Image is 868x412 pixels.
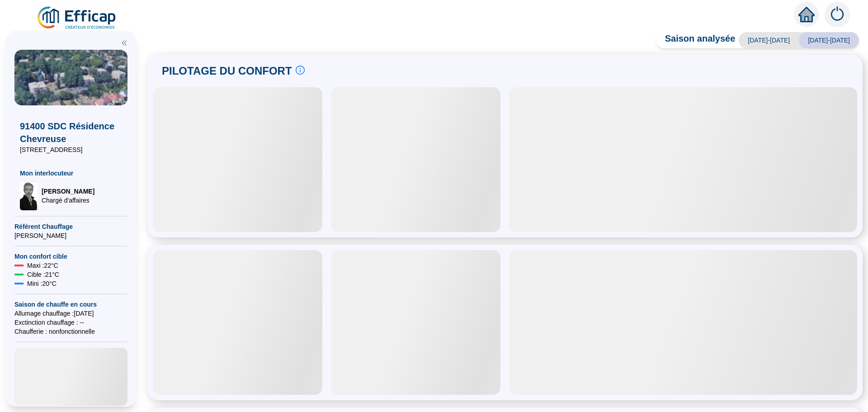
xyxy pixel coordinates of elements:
img: efficap energie logo [36,5,118,31]
span: info-circle [296,66,305,75]
span: [STREET_ADDRESS] [20,145,122,154]
span: [PERSON_NAME] [14,231,127,240]
span: [DATE]-[DATE] [739,32,799,48]
span: Référent Chauffage [14,222,127,231]
span: Mini : 20 °C [27,279,57,288]
span: double-left [121,40,127,46]
span: home [798,6,815,23]
span: Exctinction chauffage : -- [14,318,127,327]
span: Cible : 21 °C [27,270,59,279]
span: Maxi : 22 °C [27,261,58,270]
span: 91400 SDC Résidence Chevreuse [20,120,122,145]
span: [PERSON_NAME] [42,187,94,196]
span: Saison analysée [656,32,736,48]
span: Chaufferie : non fonctionnelle [14,327,127,336]
span: Chargé d'affaires [42,196,94,205]
span: [DATE]-[DATE] [799,32,859,48]
span: Saison de chauffe en cours [14,300,127,309]
span: Mon interlocuteur [20,169,122,178]
img: alerts [825,2,850,27]
span: PILOTAGE DU CONFORT [162,64,292,78]
span: Allumage chauffage : [DATE] [14,309,127,318]
img: Chargé d'affaires [20,181,38,210]
span: Mon confort cible [14,252,127,261]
